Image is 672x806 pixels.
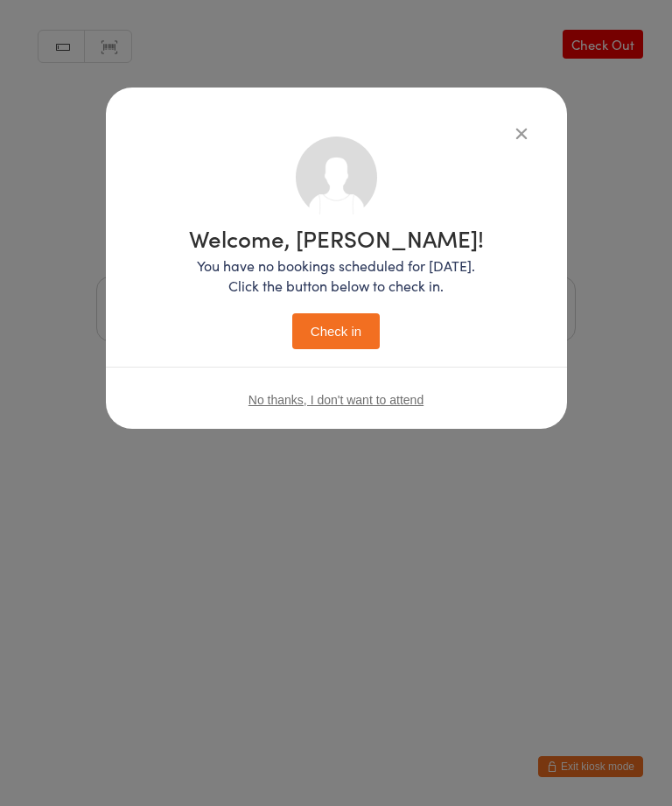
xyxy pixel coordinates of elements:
[248,393,423,407] button: No thanks, I don't want to attend
[296,137,377,218] img: no_photo.png
[292,313,380,349] button: Check in
[189,256,484,296] p: You have no bookings scheduled for [DATE]. Click the button below to check in.
[189,227,484,249] h1: Welcome, [PERSON_NAME]!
